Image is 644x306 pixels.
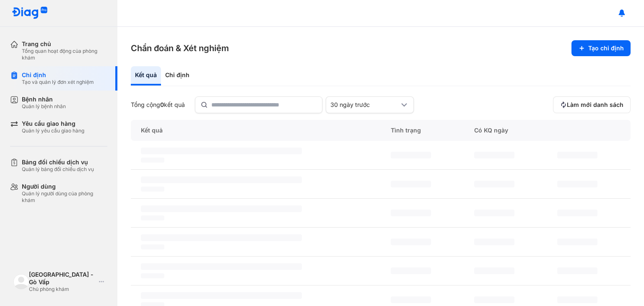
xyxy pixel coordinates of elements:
span: ‌ [141,234,302,241]
span: ‌ [141,292,302,299]
span: 0 [160,101,164,108]
span: Làm mới danh sách [567,101,623,109]
span: ‌ [141,215,164,220]
span: ‌ [141,158,164,163]
span: ‌ [391,152,431,158]
div: Quản lý bảng đối chiếu dịch vụ [22,166,94,173]
div: Tổng cộng kết quả [131,101,185,109]
span: ‌ [557,210,597,216]
div: Người dùng [22,183,107,190]
div: Tổng quan hoạt động của phòng khám [22,48,107,61]
span: ‌ [474,296,514,303]
div: Bệnh nhân [22,96,66,103]
div: Quản lý yêu cầu giao hàng [22,127,84,134]
span: ‌ [557,181,597,187]
span: ‌ [141,205,302,212]
span: ‌ [474,210,514,216]
span: ‌ [474,267,514,274]
h3: Chẩn đoán & Xét nghiệm [131,42,229,54]
button: Làm mới danh sách [553,96,631,113]
div: Quản lý người dùng của phòng khám [22,190,107,204]
div: Tình trạng [381,120,464,141]
div: 30 ngày trước [330,101,399,109]
div: Quản lý bệnh nhân [22,103,66,110]
div: Bảng đối chiếu dịch vụ [22,158,94,166]
div: Có KQ ngày [464,120,548,141]
span: ‌ [557,239,597,245]
div: Chỉ định [22,71,94,79]
span: ‌ [141,176,302,183]
span: ‌ [141,263,302,270]
img: logo [12,7,48,20]
span: ‌ [557,152,597,158]
div: Trang chủ [22,40,107,48]
button: Tạo chỉ định [571,40,631,56]
img: logo [13,274,29,290]
div: Kết quả [131,66,161,86]
span: ‌ [141,244,164,249]
span: ‌ [391,239,431,245]
div: Yêu cầu giao hàng [22,120,84,127]
span: ‌ [141,148,302,154]
span: ‌ [391,296,431,303]
span: ‌ [391,210,431,216]
span: ‌ [391,267,431,274]
div: [GEOGRAPHIC_DATA] - Gò Vấp [29,271,96,286]
span: ‌ [474,152,514,158]
div: Kết quả [131,120,381,141]
span: ‌ [474,181,514,187]
span: ‌ [557,296,597,303]
div: Tạo và quản lý đơn xét nghiệm [22,79,94,86]
span: ‌ [557,267,597,274]
span: ‌ [141,273,164,278]
div: Chỉ định [161,66,194,86]
span: ‌ [474,239,514,245]
span: ‌ [391,181,431,187]
div: Chủ phòng khám [29,286,96,293]
span: ‌ [141,187,164,192]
